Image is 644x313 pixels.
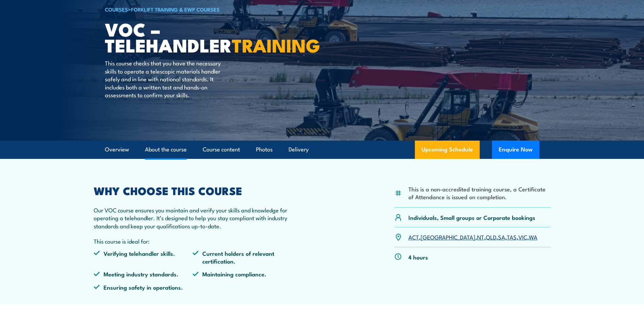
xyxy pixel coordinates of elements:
[256,141,273,159] a: Photos
[145,141,187,159] a: About the course
[408,213,535,221] p: Individuals, Small groups or Corporate bookings
[105,59,229,99] p: This course checks that you have the necessary skills to operate a telescopic materials handler s...
[131,5,220,13] a: Forklift Training & EWP Courses
[192,270,292,278] li: Maintaining compliance.
[507,233,517,241] a: TAS
[408,233,419,241] a: ACT
[421,233,475,241] a: [GEOGRAPHIC_DATA]
[232,30,320,59] strong: TRAINING
[94,249,193,265] li: Verifying telehandler skills.
[529,233,537,241] a: WA
[408,253,428,261] p: 4 hours
[105,5,128,13] a: COURSES
[94,206,292,230] p: Our VOC course ensures you maintain and verify your skills and knowledge for operating a telehand...
[203,141,240,159] a: Course content
[518,233,527,241] a: VIC
[498,233,505,241] a: SA
[415,141,480,159] a: Upcoming Schedule
[289,141,309,159] a: Delivery
[105,141,129,159] a: Overview
[94,270,193,278] li: Meeting industry standards.
[94,186,292,195] h2: WHY CHOOSE THIS COURSE
[94,283,193,291] li: Ensuring safety in operations.
[192,249,292,265] li: Current holders of relevant certification.
[408,233,537,241] p: , , , , , , ,
[105,5,273,13] h6: >
[94,237,292,245] p: This course is ideal for:
[492,141,539,159] button: Enquire Now
[477,233,484,241] a: NT
[486,233,496,241] a: QLD
[105,21,273,53] h1: VOC – Telehandler
[408,185,551,201] li: This is a non-accredited training course, a Certificate of Attendance is issued on completion.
